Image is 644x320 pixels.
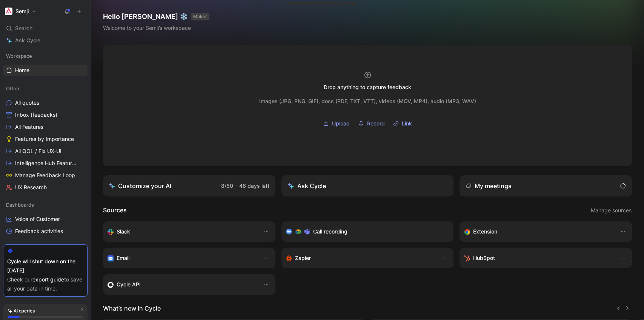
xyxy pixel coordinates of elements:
button: Ask Cycle [281,175,454,196]
button: SemjiSemji [3,6,38,17]
h1: Semji [15,8,29,15]
div: DashboardsVoice of CustomerFeedback activities [3,199,88,237]
span: Features by Importance [15,135,74,143]
div: Customize your AI [109,181,171,190]
a: Feedback activities [3,226,88,237]
div: OtherAll quotesInbox (feedacks)All FeaturesFeatures by ImportanceAll QOL / Fix UX-UIIntelligence ... [3,83,88,193]
a: export guide [32,276,64,283]
div: Check our to save all your data in time. [7,275,83,293]
div: Dashboards [3,199,88,210]
h2: Sources [103,206,127,215]
a: All quotes [3,97,88,108]
span: 8/50 [221,182,233,189]
a: Home [3,65,88,76]
div: AI queries [8,307,35,315]
span: Upload [332,119,350,128]
div: My meetings [466,181,512,190]
span: Record [367,119,385,128]
div: Capture feedback from anywhere on the web [464,227,612,236]
a: Customize your AI8/50·46 days left [103,175,275,196]
span: Link [402,119,412,128]
a: Ask Cycle [3,35,88,46]
a: Manage Feedback Loop [3,170,88,181]
div: Other [3,83,88,94]
div: Images (JPG, PNG, GIF), docs (PDF, TXT, VTT), videos (MOV, MP4), audio (MP3, WAV) [259,97,476,106]
span: Voice of Customer [15,215,60,223]
h1: Hello [PERSON_NAME] ❄️ [103,12,209,21]
h2: What’s new in Cycle [103,304,161,313]
span: Workspace [6,52,32,60]
a: All QOL / Fix UX-UI [3,145,88,157]
span: All Features [15,123,43,131]
img: Semji [5,8,12,15]
div: Capture feedback from thousands of sources with Zapier (survey results, recordings, sheets, etc). [286,254,434,263]
span: Feedback activities [15,227,63,235]
div: Forward emails to your feedback inbox [108,254,256,263]
a: Features by Importance [3,133,88,145]
span: All QOL / Fix UX-UI [15,147,61,155]
span: Manage sources [591,206,632,215]
button: Upload [320,118,352,129]
div: Ask Cycle [287,181,326,190]
div: Sync customers & send feedback from custom sources. Get inspired by our favorite use case [108,280,256,289]
a: UX Research [3,182,88,193]
div: Sync your customers, send feedback and get updates in Slack [108,227,256,236]
div: Workspace [3,50,88,62]
button: Manage sources [590,206,632,215]
span: Ask Cycle [15,36,40,45]
a: All Features [3,121,88,133]
span: · [235,182,237,189]
h3: Slack [117,227,130,236]
div: Drop anything to capture feedback [324,83,411,92]
div: Record & transcribe meetings from Zoom, Meet & Teams. [286,227,443,236]
h3: Extension [473,227,497,236]
div: Search [3,23,88,34]
span: Intelligence Hub Features [15,159,77,167]
a: Intelligence Hub Features [3,158,88,169]
span: Dashboards [6,201,34,209]
button: Record [355,118,387,129]
span: Manage Feedback Loop [15,172,75,179]
h3: Zapier [295,254,311,263]
button: Link [390,118,415,129]
span: All quotes [15,99,39,107]
h3: Call recording [313,227,347,236]
h3: Email [117,254,129,263]
h3: HubSpot [473,254,495,263]
button: MAKER [191,13,209,20]
a: Voice of Customer [3,213,88,225]
span: Home [15,66,29,74]
span: UX Research [15,184,47,191]
span: 46 days left [239,182,269,189]
span: Other [6,85,20,92]
div: Cycle will shut down on the [DATE]. [7,257,83,275]
span: Search [15,24,32,33]
span: Inbox (feedacks) [15,111,57,119]
h3: Cycle API [117,280,141,289]
div: Welcome to your Semji’s workspace [103,23,209,32]
a: Inbox (feedacks) [3,109,88,121]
